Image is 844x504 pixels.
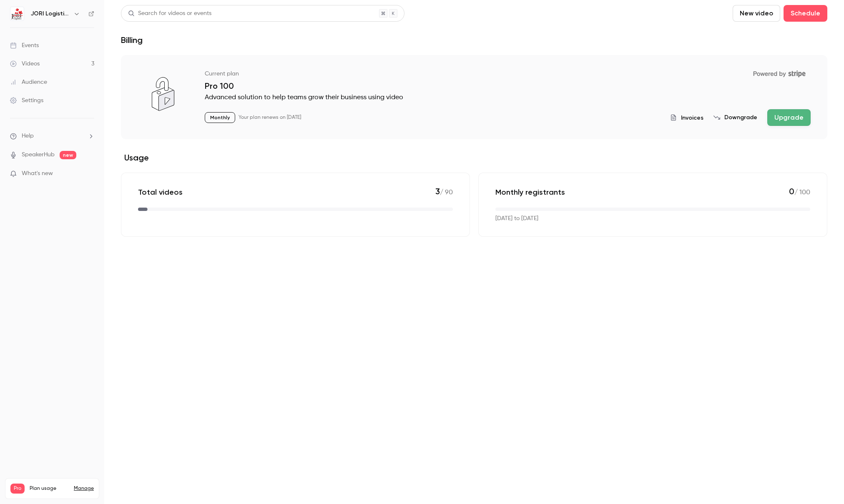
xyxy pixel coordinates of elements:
p: / 90 [435,186,453,198]
p: Monthly [205,112,235,123]
div: Events [10,41,39,50]
span: Help [22,132,34,140]
span: 3 [435,186,440,196]
p: Your plan renews on [DATE] [239,114,301,121]
p: Monthly registrants [495,187,565,197]
h2: Usage [121,153,827,163]
span: new [60,151,76,159]
p: Total videos [138,187,183,197]
div: Audience [10,78,47,86]
img: JORI Logistics [10,7,24,20]
div: Videos [10,60,40,68]
button: New video [733,5,780,22]
span: What's new [22,169,53,178]
p: Pro 100 [205,81,811,91]
p: [DATE] to [DATE] [495,214,538,223]
button: Schedule [784,5,827,22]
p: Advanced solution to help teams grow their business using video [205,93,811,103]
span: Pro [10,484,25,494]
p: Current plan [205,70,239,78]
span: 0 [789,186,794,196]
section: billing [121,55,827,237]
p: / 100 [789,186,810,198]
a: SpeakerHub [22,150,55,159]
button: Downgrade [713,113,757,122]
button: Upgrade [767,109,811,126]
button: Invoices [670,113,703,122]
h1: Billing [121,35,143,45]
span: Invoices [681,113,703,122]
h6: JORI Logistics [31,10,70,18]
li: help-dropdown-opener [10,132,94,140]
a: Manage [74,485,94,492]
div: Settings [10,96,43,105]
span: Plan usage [30,485,69,492]
div: Search for videos or events [128,9,211,18]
